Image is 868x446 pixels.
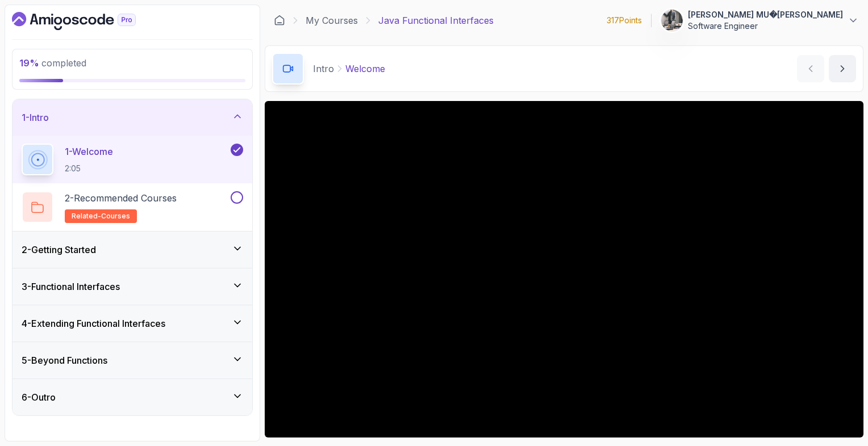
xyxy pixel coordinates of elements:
[22,354,107,367] h3: 5 - Beyond Functions
[22,111,49,124] h3: 1 - Intro
[22,280,120,293] h3: 3 - Functional Interfaces
[12,99,252,136] button: 1-Intro
[688,20,843,32] p: Software Engineer
[797,55,824,82] button: previous content
[12,268,252,305] button: 3-Functional Interfaces
[12,379,252,415] button: 6-Outro
[12,342,252,378] button: 5-Beyond Functions
[274,15,285,26] a: Dashboard
[22,144,243,175] button: 1-Welcome2:05
[12,12,162,30] a: Dashboard
[345,62,385,75] p: Welcome
[607,15,642,26] p: 317 Points
[829,55,856,82] button: next content
[65,163,113,174] p: 2:05
[22,243,96,256] h3: 2 - Getting Started
[12,305,252,342] button: 4-Extending Functional Interfaces
[65,145,113,158] p: 1 - Welcome
[12,232,252,268] button: 2-Getting Started
[19,57,39,69] span: 19 %
[19,57,86,69] span: completed
[313,62,334,75] p: Intro
[72,212,130,221] span: related-courses
[65,191,177,205] p: 2 - Recommended Courses
[22,317,165,330] h3: 4 - Extending Functional Interfaces
[798,375,868,429] iframe: chat widget
[688,9,843,20] p: [PERSON_NAME] MU�[PERSON_NAME]
[22,191,243,223] button: 2-Recommended Coursesrelated-courses
[306,14,358,27] a: My Courses
[661,10,683,31] img: user profile image
[22,390,56,404] h3: 6 - Outro
[661,9,859,32] button: user profile image[PERSON_NAME] MU�[PERSON_NAME]Software Engineer
[265,101,863,437] iframe: 1 - Hi
[378,14,494,27] p: Java Functional Interfaces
